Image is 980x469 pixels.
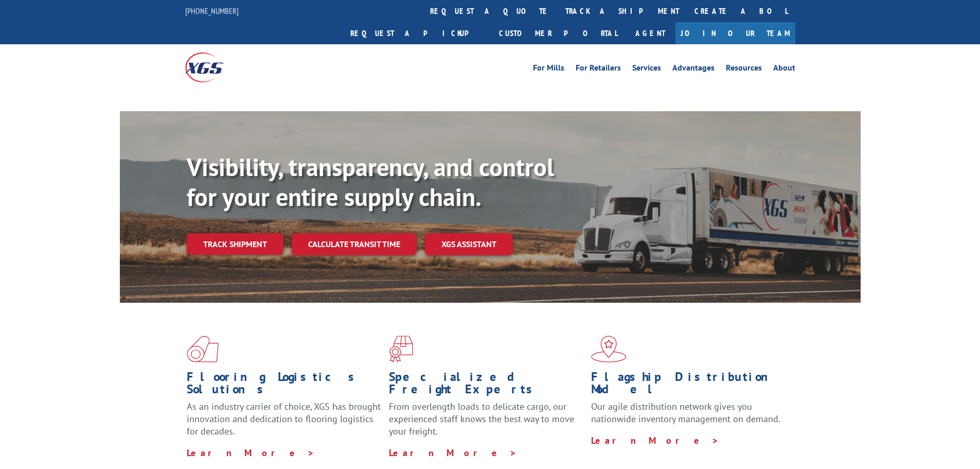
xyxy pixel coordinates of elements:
[425,233,513,255] a: XGS ASSISTANT
[389,447,517,459] a: Learn More >
[343,22,491,44] a: Request a pickup
[672,64,715,75] a: Advantages
[292,233,417,255] a: Calculate transit time
[187,401,381,437] span: As an industry carrier of choice, XGS has brought innovation and dedication to flooring logistics...
[187,151,554,213] b: Visibility, transparency, and control for your entire supply chain.
[591,435,719,446] a: Learn More >
[591,371,786,401] h1: Flagship Distribution Model
[591,336,627,362] img: xgs-icon-flagship-distribution-model-red
[185,6,239,16] a: [PHONE_NUMBER]
[773,64,795,75] a: About
[675,22,795,44] a: Join Our Team
[187,233,283,255] a: Track shipment
[591,401,780,425] span: Our agile distribution network gives you nationwide inventory management on demand.
[533,64,564,75] a: For Mills
[389,336,413,362] img: xgs-icon-focused-on-flooring-red
[389,371,583,401] h1: Specialized Freight Experts
[576,64,621,75] a: For Retailers
[625,22,675,44] a: Agent
[187,336,219,362] img: xgs-icon-total-supply-chain-intelligence-red
[491,22,625,44] a: Customer Portal
[187,371,381,401] h1: Flooring Logistics Solutions
[389,401,583,446] p: From overlength loads to delicate cargo, our experienced staff knows the best way to move your fr...
[187,447,315,459] a: Learn More >
[632,64,661,75] a: Services
[726,64,762,75] a: Resources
